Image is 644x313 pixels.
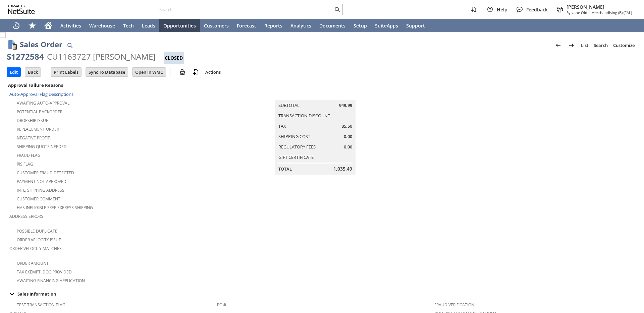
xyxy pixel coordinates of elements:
span: - [589,10,590,15]
img: print.svg [178,68,186,76]
a: Support [402,19,429,32]
svg: Search [333,5,341,13]
a: Customer Fraud Detected [17,170,74,176]
a: Tech [119,19,138,32]
input: Back [25,68,41,76]
span: Warehouse [89,22,115,29]
div: CU1163727 [PERSON_NAME] [47,51,156,62]
a: Awaiting Auto-Approval [17,100,69,106]
a: Analytics [286,19,315,32]
img: Next [568,41,576,49]
a: Total [278,166,292,172]
a: Auto-Approval Flag Descriptions [9,91,73,97]
span: Activities [60,22,81,29]
span: Support [406,22,425,29]
a: Order Velocity Matches [9,246,62,251]
a: Recent Records [8,19,24,32]
a: Awaiting Financing Application [17,278,85,284]
a: Leads [138,19,159,32]
span: Forecast [237,22,256,29]
span: Help [497,6,507,13]
svg: Shortcuts [28,21,36,29]
svg: Recent Records [12,21,20,29]
a: Customize [610,40,637,51]
a: Home [40,19,56,32]
span: Setup [354,22,367,29]
a: Customers [200,19,233,32]
input: Edit [7,68,20,76]
td: Sales Information [7,290,637,298]
span: 0.00 [344,144,352,150]
svg: Home [44,21,52,29]
div: S1272584 [7,51,44,62]
a: Fraud Verification [434,302,474,308]
a: Actions [203,69,223,75]
a: RIS flag [17,161,33,167]
input: Open In WMC [132,68,166,76]
div: Sales Information [7,290,635,298]
span: Documents [319,22,345,29]
input: Print Labels [51,68,81,76]
a: Activities [56,19,85,32]
span: [PERSON_NAME] [567,4,632,10]
span: Leads [142,22,155,29]
a: Potential Backorder [17,109,62,115]
div: Closed [164,52,184,64]
a: Intl. Shipping Address [17,187,64,193]
a: Shipping Quote Needed [17,144,67,149]
a: Order Amount [17,260,49,266]
span: 949.99 [339,102,352,109]
div: Approval Failure Reasons [7,81,214,89]
a: Reports [260,19,286,32]
a: Tax Exempt. Doc Provided [17,269,72,275]
div: Shortcuts [24,19,40,32]
span: 0.00 [344,133,352,140]
a: Possible Duplicate [17,228,57,234]
a: Tax [278,123,286,129]
a: Regulatory Fees [278,144,316,150]
span: 85.50 [341,123,352,129]
input: Search [158,5,333,13]
span: Opportunities [163,22,196,29]
a: Transaction Discount [278,113,330,119]
caption: Summary [275,89,356,100]
a: Order Velocity Issue [17,237,61,243]
a: Gift Certificate [278,154,314,160]
a: Fraud Flag [17,152,41,158]
input: Sync To Database [86,68,128,76]
a: Setup [350,19,371,32]
span: Merchandising (B) (FAL) [591,10,632,15]
a: Negative Profit [17,135,50,141]
a: Opportunities [159,19,200,32]
span: Sylvane Old [567,10,587,15]
a: Replacement Order [17,126,59,132]
span: Reports [264,22,282,29]
a: SuiteApps [371,19,402,32]
a: Shipping Cost [278,133,310,139]
span: Feedback [526,6,548,13]
a: Subtotal [278,102,300,108]
a: PO # [217,302,226,308]
a: Forecast [233,19,260,32]
span: Tech [123,22,134,29]
a: Warehouse [85,19,119,32]
a: Customer Comment [17,196,60,202]
span: 1,035.49 [333,166,352,172]
svg: logo [8,5,35,14]
a: List [578,40,591,51]
img: Previous [554,41,562,49]
a: Test Transaction Flag [17,302,65,308]
span: SuiteApps [375,22,398,29]
a: Payment not approved [17,179,66,184]
span: Analytics [290,22,311,29]
a: Address Errors [9,213,43,219]
a: Has Ineligible Free Express Shipping [17,205,93,210]
a: Search [591,40,610,51]
img: Quick Find [66,41,74,49]
a: Dropship Issue [17,118,48,123]
img: add-record.svg [192,68,200,76]
span: Customers [204,22,229,29]
h1: Sales Order [20,39,62,50]
a: Documents [315,19,350,32]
